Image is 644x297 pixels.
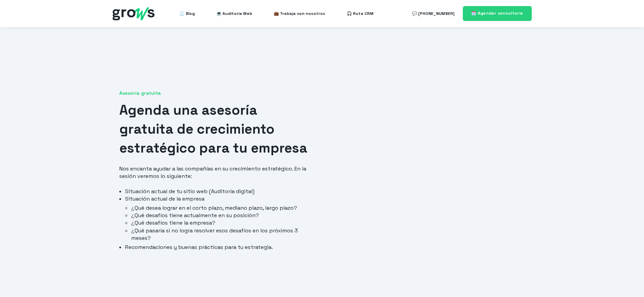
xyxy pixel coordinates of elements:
span: Asesoría gratuita [119,90,310,97]
a: 💻 Auditoría Web [216,7,252,20]
li: ¿Qué pasaría si no logra resolver esos desafíos en los próximos 3 meses? [131,227,310,242]
li: Situación actual de tu sitio web (Auditoría digital) [125,188,310,195]
a: 💼 Trabaja con nosotros [274,7,325,20]
p: Nos encanta ayudar a las compañías en su crecimiento estratégico. En la sesión veremos lo siguiente: [119,165,310,180]
li: Recomendaciones y buenas prácticas para tu estrategia. [125,244,310,251]
iframe: Chat Widget [610,265,644,297]
h1: Agenda una asesoría gratuita de crecimiento estratégico para tu empresa [119,101,310,158]
a: 🧾 Blog [180,7,195,20]
li: ¿Qué desea lograr en el corto plazo, mediano plazo, largo plazo? [131,204,310,212]
span: 🗓️ Agendar consultoría [471,10,523,16]
li: Situación actual de la empresa [125,195,310,242]
a: 💬 [PHONE_NUMBER] [412,7,454,20]
li: ¿Qué desafíos tiene la empresa? [131,219,310,227]
li: ¿Qué desafíos tiene actualmente en su posición? [131,212,310,219]
img: grows - hubspot [113,7,154,20]
a: 🗓️ Agendar consultoría [463,6,532,21]
a: 🎧 Ruta CRM [347,7,374,20]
